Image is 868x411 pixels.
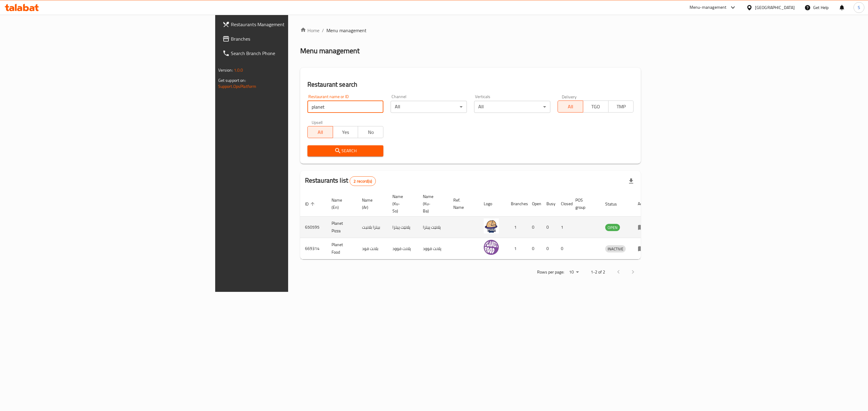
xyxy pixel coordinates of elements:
td: پلانت فوود [388,238,418,259]
td: بلانت فود [357,238,388,259]
button: No [358,126,383,138]
img: Planet Food [484,240,499,255]
div: All [474,101,550,113]
td: پلانێت پیتزا [418,217,448,238]
td: 0 [556,238,571,259]
div: Export file [624,174,638,188]
th: Busy [542,191,556,217]
th: Open [527,191,542,217]
div: Menu-management [690,4,727,11]
td: 0 [542,217,556,238]
div: Menu [638,245,649,252]
a: Search Branch Phone [218,46,360,60]
div: [GEOGRAPHIC_DATA] [755,4,795,11]
span: No [360,128,381,137]
span: Yes [335,128,356,137]
span: Status [605,200,625,208]
span: Name (En) [332,196,350,211]
span: Get support on: [218,76,246,84]
td: پلانێت پیتزا [388,217,418,238]
span: Ref. Name [453,196,472,211]
th: Action [633,191,654,217]
button: All [558,100,583,113]
span: INACTIVE [605,246,626,252]
span: S [858,4,860,11]
span: Name (Ar) [362,196,380,211]
nav: breadcrumb [300,27,641,34]
a: Branches [218,32,360,46]
td: بيتزا بلانيت [357,217,388,238]
span: TGO [586,102,606,111]
th: Closed [556,191,571,217]
span: Name (Ku-So) [392,193,411,215]
td: 1 [556,217,571,238]
span: Restaurants Management [231,21,355,28]
h2: Restaurants list [305,176,376,186]
span: OPEN [605,224,620,231]
div: INACTIVE [605,245,626,252]
td: پلانت فوود [418,238,448,259]
span: TMP [611,102,631,111]
th: Logo [479,191,506,217]
div: Rows per page: [567,268,581,277]
div: Menu [638,224,649,231]
p: Rows per page: [537,268,564,276]
td: 1 [506,217,527,238]
a: Support.OpsPlatform [218,82,256,90]
input: Search for restaurant name or ID.. [307,101,384,113]
button: Yes [333,126,358,138]
span: All [560,102,581,111]
span: POS group [575,196,593,211]
p: 1-2 of 2 [591,268,605,276]
span: Version: [218,66,233,74]
label: Delivery [562,94,577,99]
span: 1.0.0 [234,66,243,74]
td: 0 [527,217,542,238]
label: Upsell [312,120,323,124]
td: 0 [542,238,556,259]
td: 0 [527,238,542,259]
span: ID [305,200,316,208]
td: 1 [506,238,527,259]
a: Restaurants Management [218,17,360,32]
span: Branches [231,35,355,42]
span: Search Branch Phone [231,50,355,57]
button: TGO [583,100,609,113]
th: Branches [506,191,527,217]
button: Search [307,145,384,156]
button: All [307,126,333,138]
img: Planet Pizza [484,218,499,233]
button: TMP [608,100,634,113]
span: Search [312,147,379,155]
span: All [310,128,331,137]
div: All [391,101,467,113]
table: enhanced table [300,191,654,259]
span: 2 record(s) [350,178,376,184]
span: Name (Ku-Ba) [423,193,441,215]
h2: Restaurant search [307,80,634,89]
